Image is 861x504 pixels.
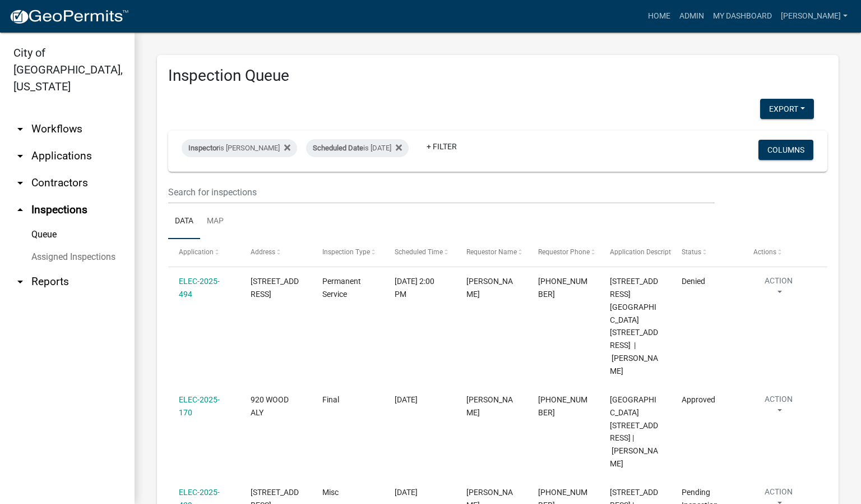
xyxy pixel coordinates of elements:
button: Action [753,275,804,303]
i: arrow_drop_down [13,149,27,163]
i: arrow_drop_up [13,203,27,217]
a: Map [200,204,230,240]
span: Status [682,248,701,256]
span: 515 NINTH STREET EAST 515 E 9th Street | Forrest Al-Malik [610,277,658,375]
a: Data [168,204,200,240]
span: Approved [682,395,715,404]
span: Scheduled Date [313,144,363,152]
a: [PERSON_NAME] [776,6,852,27]
span: Permanent Service [322,277,361,299]
span: 920 WOOD ALY [251,395,289,417]
span: DAVID [466,395,513,417]
span: Sean Norton [466,277,513,299]
datatable-header-cell: Requestor Name [455,239,527,266]
div: [DATE] 2:00 PM [395,275,445,301]
button: Action [753,393,804,421]
i: arrow_drop_down [13,176,27,190]
span: Scheduled Time [395,248,443,256]
span: Misc [322,488,339,497]
input: Search for inspections [168,181,715,204]
span: Requestor Phone [538,248,590,256]
span: Actions [753,248,776,256]
a: + Filter [418,136,466,157]
i: arrow_drop_down [13,122,27,136]
datatable-header-cell: Application [168,239,240,266]
span: Final [322,395,339,404]
span: 502-644-9896 [538,277,587,299]
h3: Inspection Queue [168,66,827,85]
div: [DATE] [395,393,445,406]
datatable-header-cell: Address [240,239,312,266]
a: Admin [675,6,709,27]
span: 515 NINTH STREET EAST [251,277,299,299]
a: ELEC-2025-170 [179,395,220,417]
a: Home [644,6,675,27]
span: Inspector [188,144,219,152]
span: Application [179,248,214,256]
span: 920 WOOD ALY 920 Wood Alley | Snelling Bryan [610,395,658,468]
i: arrow_drop_down [13,275,27,288]
button: Columns [758,140,813,160]
a: My Dashboard [709,6,776,27]
span: Application Description [610,248,681,256]
datatable-header-cell: Requestor Phone [527,239,599,266]
datatable-header-cell: Inspection Type [312,239,383,266]
div: is [DATE] [306,139,409,157]
datatable-header-cell: Actions [743,239,814,266]
div: [DATE] [395,486,445,499]
datatable-header-cell: Status [671,239,743,266]
span: 502-333-4792 [538,395,587,417]
datatable-header-cell: Application Description [599,239,671,266]
span: Address [251,248,275,256]
span: Requestor Name [466,248,517,256]
button: Export [760,99,814,119]
a: ELEC-2025-494 [179,277,220,299]
div: is [PERSON_NAME] [182,139,297,157]
span: Inspection Type [322,248,370,256]
datatable-header-cell: Scheduled Time [383,239,455,266]
span: Denied [682,277,705,286]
